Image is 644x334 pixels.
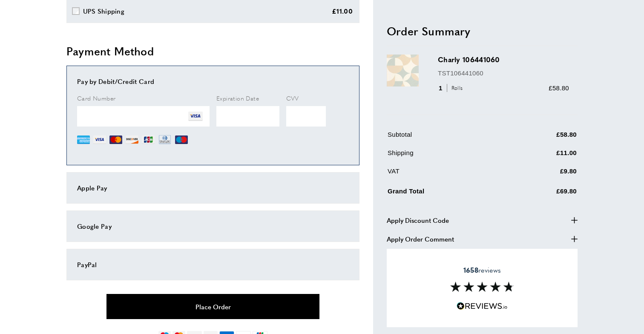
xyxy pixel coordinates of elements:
[109,133,122,146] img: MC.png
[387,215,449,225] span: Apply Discount Code
[83,6,125,16] div: UPS Shipping
[510,184,577,202] td: £69.80
[387,55,419,86] img: Charly 106441060
[388,184,509,202] td: Grand Total
[438,55,569,64] h3: Charly 106441060
[158,133,172,146] img: DN.png
[93,133,106,146] img: VI.png
[286,94,299,102] span: CVV
[77,76,349,86] div: Pay by Debit/Credit Card
[77,221,349,231] div: Google Pay
[188,109,203,124] img: VI.png
[510,129,577,146] td: £58.80
[510,166,577,182] td: £9.80
[387,23,578,38] h2: Order Summary
[106,294,319,319] button: Place Order
[463,265,478,275] strong: 1658
[549,84,569,91] span: £58.80
[126,133,138,146] img: DI.png
[463,266,501,274] span: reviews
[387,233,454,244] span: Apply Order Comment
[77,133,90,146] img: AE.png
[77,106,210,127] iframe: Secure Credit Card Frame - Credit Card Number
[388,166,509,182] td: VAT
[77,259,349,270] div: PayPal
[388,129,509,146] td: Subtotal
[216,106,279,127] iframe: Secure Credit Card Frame - Expiration Date
[447,84,465,92] span: Rolls
[77,183,349,193] div: Apple Pay
[216,94,259,102] span: Expiration Date
[142,133,155,146] img: JCB.png
[77,94,115,102] span: Card Number
[286,106,326,127] iframe: Secure Credit Card Frame - CVV
[450,282,514,292] img: Reviews section
[438,83,466,93] div: 1
[457,302,508,310] img: Reviews.io 5 stars
[510,147,577,164] td: £11.00
[175,133,188,146] img: MI.png
[388,147,509,164] td: Shipping
[332,6,353,16] div: £11.00
[438,68,569,78] p: TST106441060
[66,43,359,59] h2: Payment Method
